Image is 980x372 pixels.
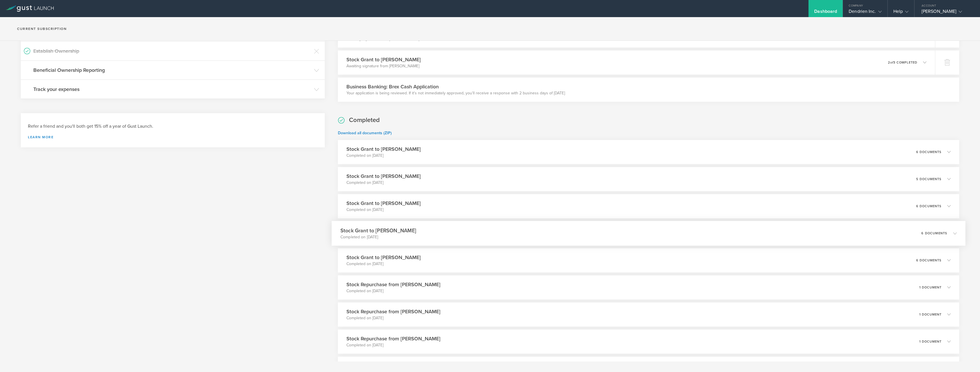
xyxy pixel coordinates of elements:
[919,313,942,316] p: 1 document
[916,259,942,262] p: 6 documents
[916,151,942,154] p: 6 documents
[849,9,881,17] div: Dendrien Inc.
[346,315,440,321] p: Completed on [DATE]
[346,342,440,348] p: Completed on [DATE]
[33,86,311,93] h3: Track your expenses
[346,200,421,207] h3: Stock Grant to [PERSON_NAME]
[346,335,440,342] h3: Stock Repurchase from [PERSON_NAME]
[33,66,311,74] h3: Beneficial Ownership Reporting
[28,135,318,139] a: Learn more
[814,9,837,17] div: Dashboard
[346,63,421,69] p: Awaiting signature from [PERSON_NAME]
[916,178,942,181] p: 5 documents
[952,345,980,372] iframe: Chat Widget
[28,123,318,130] h3: Refer a friend and you'll both get 15% off a year of Gust Launch.
[346,308,440,315] h3: Stock Repurchase from [PERSON_NAME]
[919,286,942,289] p: 1 document
[340,234,416,240] p: Completed on [DATE]
[346,56,421,63] h3: Stock Grant to [PERSON_NAME]
[346,145,421,153] h3: Stock Grant to [PERSON_NAME]
[922,231,948,235] p: 6 documents
[916,205,942,208] p: 6 documents
[346,172,421,180] h3: Stock Grant to [PERSON_NAME]
[33,47,311,55] h3: Establish Ownership
[346,83,565,90] h3: Business Banking: Brex Cash Application
[890,61,893,64] em: of
[346,153,421,158] p: Completed on [DATE]
[346,207,421,213] p: Completed on [DATE]
[346,90,565,96] p: Your application is being reviewed. If it's not immediately approved, you'll receive a response w...
[346,288,440,294] p: Completed on [DATE]
[346,281,440,288] h3: Stock Repurchase from [PERSON_NAME]
[893,9,908,17] div: Help
[340,227,416,234] h3: Stock Grant to [PERSON_NAME]
[346,261,421,267] p: Completed on [DATE]
[338,131,392,135] a: Download all documents (ZIP)
[919,340,942,343] p: 1 document
[888,61,917,64] p: 2 3 completed
[349,116,380,124] h2: Completed
[346,254,421,261] h3: Stock Grant to [PERSON_NAME]
[346,180,421,186] p: Completed on [DATE]
[922,9,970,17] div: [PERSON_NAME]
[17,27,67,31] h2: Current Subscription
